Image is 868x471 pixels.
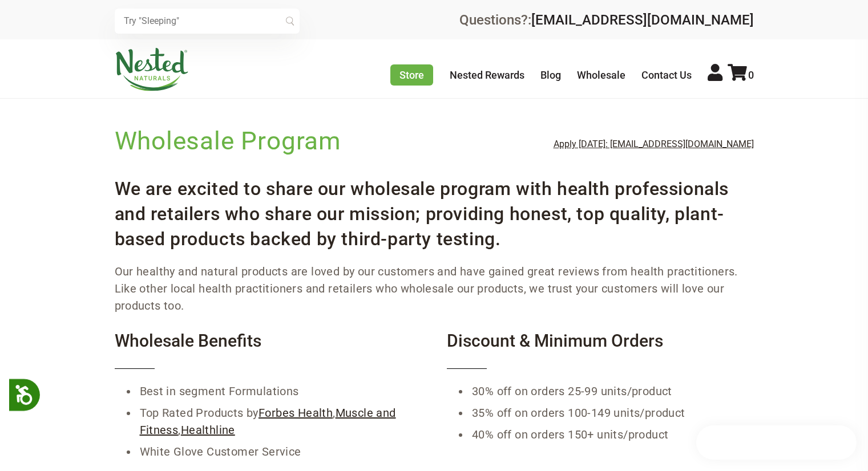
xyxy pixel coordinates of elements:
h3: We are excited to share our wholesale program with health professionals and retailers who share o... [115,167,754,251]
h1: Wholesale Program [115,124,342,158]
a: 0 [728,69,754,81]
li: 30% off on orders 25-99 units/product [470,380,754,402]
input: Try "Sleeping" [115,9,300,34]
a: [EMAIL_ADDRESS][DOMAIN_NAME] [531,12,754,28]
h4: Discount & Minimum Orders [447,331,754,369]
a: Store [390,64,433,86]
iframe: Button to open loyalty program pop-up [696,425,857,460]
li: White Glove Customer Service [138,441,422,462]
a: Muscle and Fitness [140,406,396,437]
a: Apply [DATE]: [EMAIL_ADDRESS][DOMAIN_NAME] [554,139,754,149]
a: Blog [540,69,561,81]
li: 35% off on orders 100-149 units/product [470,402,754,424]
div: Questions?: [459,13,754,27]
a: Contact Us [641,69,692,81]
img: Nested Naturals [115,48,189,91]
a: Healthline [181,423,235,437]
a: Nested Rewards [450,69,524,81]
span: 0 [748,69,754,81]
h4: Wholesale Benefits [115,331,422,369]
li: Best in segment Formulations [138,380,422,402]
a: Wholesale [577,69,625,81]
p: Our healthy and natural products are loved by our customers and have gained great reviews from he... [115,263,754,314]
li: Top Rated Products by , , [138,402,422,441]
a: Forbes Health [259,406,333,420]
li: 40% off on orders 150+ units/product [470,424,754,445]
